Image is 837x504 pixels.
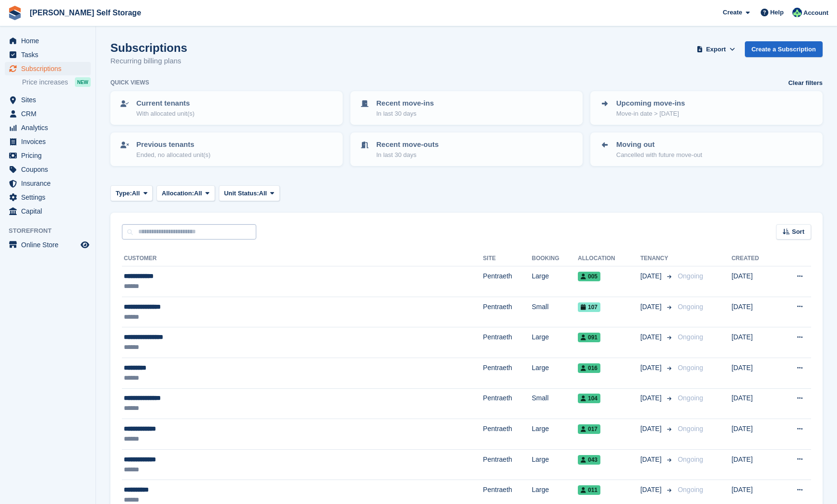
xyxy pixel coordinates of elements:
span: [DATE] [640,424,663,434]
a: Recent move-outs In last 30 days [351,133,582,165]
a: [PERSON_NAME] Self Storage [26,5,145,21]
span: 091 [578,333,600,342]
span: Storefront [9,226,96,236]
a: menu [5,93,91,107]
td: Pentraeth [483,419,532,450]
a: menu [5,177,91,190]
td: [DATE] [731,358,777,388]
span: Settings [21,191,79,204]
td: [DATE] [731,419,777,450]
button: Type: All [110,185,153,201]
p: Recurring billing plans [110,56,187,67]
td: Pentraeth [483,327,532,358]
div: NEW [75,77,91,87]
span: Home [21,34,79,48]
a: Recent move-ins In last 30 days [351,92,582,124]
span: Invoices [21,135,79,148]
a: Current tenants With allocated unit(s) [111,92,342,124]
td: Large [532,358,578,388]
span: Allocation: [162,189,194,198]
th: Allocation [578,251,640,266]
p: Moving out [616,139,702,150]
span: 107 [578,302,600,312]
p: Recent move-outs [376,139,439,150]
a: menu [5,163,91,176]
a: menu [5,34,91,48]
img: Dafydd Pritchard [792,8,802,17]
p: Upcoming move-ins [616,98,685,109]
span: 016 [578,363,600,373]
td: Small [532,388,578,419]
p: Move-in date > [DATE] [616,109,685,119]
span: Capital [21,204,79,218]
td: [DATE] [731,297,777,327]
a: Moving out Cancelled with future move-out [591,133,822,165]
span: 005 [578,272,600,281]
td: Large [532,266,578,297]
span: [DATE] [640,332,663,342]
span: Tasks [21,48,79,61]
a: Previous tenants Ended, no allocated unit(s) [111,133,342,165]
p: Current tenants [136,98,194,109]
td: Small [532,297,578,327]
th: Booking [532,251,578,266]
td: Large [532,419,578,450]
span: Sites [21,93,79,107]
span: Coupons [21,163,79,176]
span: Create [723,8,742,17]
span: Type: [116,189,132,198]
span: [DATE] [640,393,663,403]
span: [DATE] [640,271,663,281]
span: Pricing [21,149,79,162]
span: [DATE] [640,455,663,465]
p: In last 30 days [376,109,434,119]
span: 104 [578,394,600,403]
td: Large [532,327,578,358]
span: Ongoing [678,425,703,432]
td: [DATE] [731,266,777,297]
td: [DATE] [731,327,777,358]
th: Tenancy [640,251,674,266]
a: Upcoming move-ins Move-in date > [DATE] [591,92,822,124]
td: Pentraeth [483,449,532,480]
td: [DATE] [731,388,777,419]
p: Ended, no allocated unit(s) [136,150,211,160]
span: All [132,189,140,198]
span: Ongoing [678,333,703,341]
span: Ongoing [678,486,703,493]
a: Create a Subscription [745,41,823,57]
span: Ongoing [678,394,703,402]
span: Ongoing [678,303,703,311]
p: Recent move-ins [376,98,434,109]
a: menu [5,191,91,204]
h6: Quick views [110,78,149,87]
td: Pentraeth [483,388,532,419]
td: [DATE] [731,449,777,480]
span: 043 [578,455,600,465]
span: Export [706,45,726,54]
span: Online Store [21,238,79,252]
span: Subscriptions [21,62,79,75]
a: Clear filters [788,78,823,88]
a: Preview store [79,239,91,251]
span: 011 [578,485,600,495]
span: Insurance [21,177,79,190]
span: [DATE] [640,302,663,312]
th: Created [731,251,777,266]
span: Analytics [21,121,79,134]
a: menu [5,62,91,75]
span: Price increases [22,78,68,87]
a: menu [5,204,91,218]
img: stora-icon-8386f47178a22dfd0bd8f6a31ec36ba5ce8667c1dd55bd0f319d3a0aa187defe.svg [8,6,22,20]
a: menu [5,238,91,252]
a: menu [5,107,91,120]
span: Help [770,8,784,17]
span: Ongoing [678,364,703,372]
a: menu [5,48,91,61]
a: Price increases NEW [22,77,91,87]
span: [DATE] [640,485,663,495]
button: Export [695,41,737,57]
span: All [259,189,267,198]
a: menu [5,149,91,162]
h1: Subscriptions [110,41,187,54]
